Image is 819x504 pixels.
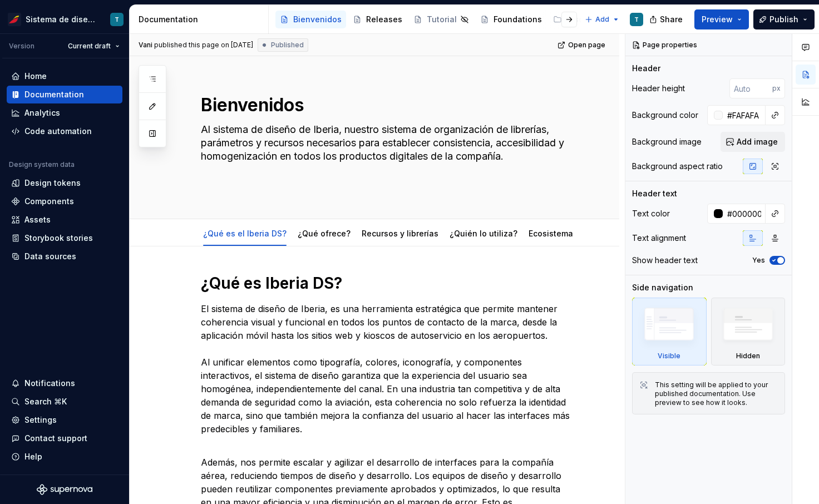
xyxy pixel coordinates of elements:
button: Publish [753,9,815,29]
div: Storybook stories [24,233,93,244]
a: Bienvenidos [275,11,346,28]
div: Notifications [24,378,75,389]
button: Search ⌘K [7,393,122,411]
div: Releases [366,14,402,25]
h1: ¿Qué es Iberia DS? [201,273,575,293]
div: ¿Qué ofrece? [293,221,355,245]
input: Auto [723,105,766,125]
img: 55604660-494d-44a9-beb2-692398e9940a.png [8,13,21,26]
input: Auto [729,78,772,98]
div: Header height [632,83,685,94]
div: Settings [24,414,57,426]
div: Side navigation [632,282,693,293]
div: Documentation [24,89,84,100]
button: Preview [694,9,749,29]
div: Hidden [736,352,760,360]
div: Tutorial [427,14,457,25]
div: Visible [632,298,707,365]
span: Current draft [68,42,111,51]
a: Code automation [7,122,122,140]
div: Search ⌘K [24,396,67,407]
div: Code automation [24,126,92,137]
div: Hidden [711,298,786,365]
div: Show header text [632,255,698,266]
div: Text color [632,208,670,219]
div: ¿Quién lo utiliza? [445,221,522,245]
div: Page tree [275,8,579,31]
p: El sistema de diseño de Iberia, es una herramienta estratégica que permite mantener coherencia vi... [201,302,575,436]
label: Yes [752,256,765,265]
button: Add [581,12,623,27]
textarea: Bienvenidos [199,92,573,118]
span: Share [660,14,683,25]
a: Open page [554,37,610,53]
a: Components [7,192,122,210]
button: Current draft [63,38,125,54]
div: Version [9,42,34,51]
span: Add [595,15,609,24]
div: Design system data [9,160,75,169]
a: ¿Qué ofrece? [298,229,351,238]
div: Documentation [139,14,264,25]
div: Text alignment [632,233,686,244]
input: Auto [723,204,766,224]
div: ¿Qué es el Iberia DS? [199,221,291,245]
button: Notifications [7,374,122,392]
div: Background color [632,110,698,121]
a: ¿Qué es el Iberia DS? [203,229,287,238]
span: Published [271,41,304,50]
a: ¿Quién lo utiliza? [450,229,517,238]
div: Recursos y librerías [357,221,443,245]
div: Components [24,196,74,207]
a: Tutorial [409,11,473,28]
button: Help [7,448,122,466]
div: Contact support [24,433,87,444]
div: Assets [24,214,51,225]
a: Documentation [7,86,122,103]
div: Bienvenidos [293,14,342,25]
div: Header [632,63,660,74]
span: Publish [769,14,798,25]
a: Foundations [476,11,546,28]
div: Sistema de diseño Iberia [26,14,97,25]
button: Sistema de diseño IberiaT [2,7,127,31]
button: Share [644,9,690,29]
div: published this page on [DATE] [154,41,253,50]
a: Data sources [7,248,122,265]
div: Header text [632,188,677,199]
a: Settings [7,411,122,429]
div: Data sources [24,251,76,262]
button: Contact support [7,429,122,447]
span: Vani [139,41,152,50]
a: Storybook stories [7,229,122,247]
a: Ecosistema [529,229,573,238]
a: Design tokens [7,174,122,192]
a: Home [7,67,122,85]
a: Analytics [7,104,122,122]
div: Ecosistema [524,221,578,245]
div: T [634,15,639,24]
div: Background image [632,136,702,147]
a: Assets [7,211,122,229]
div: T [115,15,119,24]
div: Home [24,71,47,82]
div: Help [24,451,42,462]
span: Add image [737,136,778,147]
div: Analytics [24,107,60,118]
textarea: Al sistema de diseño de Iberia, nuestro sistema de organización de librerías, parámetros y recurs... [199,121,573,192]
div: Visible [658,352,680,360]
div: This setting will be applied to your published documentation. Use preview to see how it looks. [655,381,778,407]
a: Releases [348,11,407,28]
div: Background aspect ratio [632,161,723,172]
span: Preview [702,14,733,25]
p: px [772,84,781,93]
span: Open page [568,41,605,50]
a: Recursos y librerías [362,229,438,238]
svg: Supernova Logo [37,484,92,495]
button: Add image [721,132,785,152]
div: Foundations [494,14,542,25]
div: Design tokens [24,177,81,189]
